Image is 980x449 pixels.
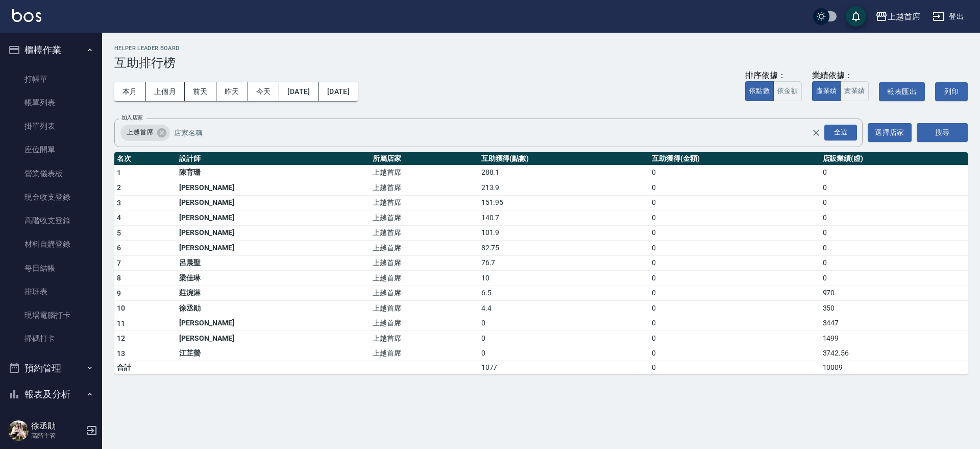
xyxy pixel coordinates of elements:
button: 今天 [248,82,280,101]
td: 1077 [479,361,649,374]
a: 每日結帳 [4,256,98,280]
table: a dense table [114,152,968,375]
td: 上越首席 [370,195,478,210]
td: 0 [649,271,820,286]
td: 上越首席 [370,210,478,226]
td: 0 [479,331,649,346]
td: 0 [479,346,649,361]
th: 店販業績(虛) [820,152,968,166]
td: [PERSON_NAME] [177,331,370,346]
span: 7 [117,259,121,267]
button: 選擇店家 [868,123,912,142]
td: 0 [649,316,820,331]
button: 預約管理 [4,355,98,382]
td: 10 [479,271,649,286]
td: 151.95 [479,195,649,210]
td: 0 [649,346,820,361]
div: 排序依據： [745,70,802,81]
td: 呂晨聖 [177,255,370,271]
td: 0 [649,180,820,196]
input: 店家名稱 [171,124,829,141]
span: 9 [117,289,121,297]
td: 10009 [820,361,968,374]
p: 高階主管 [31,431,83,440]
span: 4 [117,214,121,222]
td: 0 [649,255,820,271]
div: 全選 [824,125,857,140]
td: 上越首席 [370,286,478,301]
td: 上越首席 [370,331,478,346]
span: 3 [117,199,121,207]
td: 合計 [114,361,177,374]
td: [PERSON_NAME] [177,316,370,331]
td: 0 [649,210,820,226]
h2: Helper Leader Board [114,45,968,52]
td: 上越首席 [370,241,478,256]
button: 上個月 [146,82,185,101]
td: 上越首席 [370,346,478,361]
span: 8 [117,274,121,282]
button: 登出 [928,7,968,26]
td: 0 [649,301,820,316]
button: [DATE] [319,82,358,101]
a: 營業儀表板 [4,162,98,185]
button: save [846,6,866,27]
a: 帳單列表 [4,91,98,114]
a: 現金收支登錄 [4,185,98,209]
td: [PERSON_NAME] [177,225,370,241]
span: 10 [117,304,126,312]
span: 5 [117,229,121,237]
td: 0 [820,195,968,210]
td: 3447 [820,316,968,331]
td: 上越首席 [370,316,478,331]
span: 11 [117,319,126,327]
td: 350 [820,301,968,316]
span: 6 [117,244,121,252]
button: 櫃檯作業 [4,37,98,63]
th: 所屬店家 [370,152,478,166]
td: 101.9 [479,225,649,241]
td: 213.9 [479,180,649,196]
td: 上越首席 [370,225,478,241]
span: 1 [117,169,121,177]
th: 互助獲得(點數) [479,152,649,166]
td: 莊涴淋 [177,286,370,301]
span: 13 [117,349,126,358]
button: 報表匯出 [879,82,925,101]
td: 4.4 [479,301,649,316]
td: 0 [649,241,820,256]
span: 上越首席 [120,127,159,137]
a: 現場電腦打卡 [4,303,98,327]
td: 0 [820,241,968,256]
td: 6.5 [479,286,649,301]
td: 0 [820,255,968,271]
span: 12 [117,334,126,342]
button: 依金額 [773,81,802,101]
div: 業績依據： [812,70,869,81]
td: 上越首席 [370,271,478,286]
td: 0 [820,210,968,226]
td: 140.7 [479,210,649,226]
button: 列印 [935,82,968,101]
td: 上越首席 [370,255,478,271]
th: 設計師 [177,152,370,166]
td: [PERSON_NAME] [177,195,370,210]
button: 實業績 [840,81,869,101]
span: 2 [117,183,121,192]
a: 座位開單 [4,138,98,161]
td: 0 [649,361,820,374]
div: 上越首席 [888,10,920,23]
td: 0 [820,180,968,196]
button: Clear [809,126,823,140]
td: 76.7 [479,255,649,271]
th: 互助獲得(金額) [649,152,820,166]
td: 3742.56 [820,346,968,361]
button: 本月 [114,82,146,101]
button: 上越首席 [871,6,924,27]
td: 上越首席 [370,165,478,180]
td: 0 [820,165,968,180]
h5: 徐丞勛 [31,421,83,431]
td: 0 [820,271,968,286]
td: 0 [649,331,820,346]
td: 970 [820,286,968,301]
